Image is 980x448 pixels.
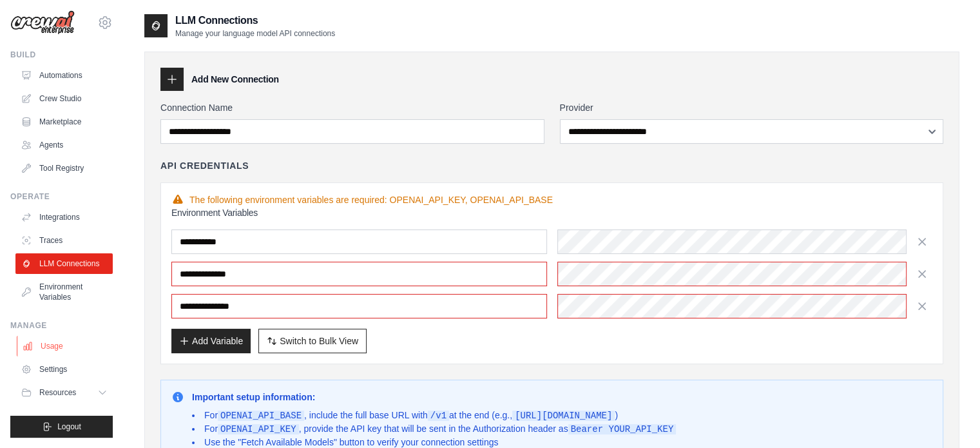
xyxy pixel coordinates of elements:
[15,65,113,86] a: Automations
[10,191,113,202] div: Operate
[192,422,676,436] li: For , provide the API key that will be sent in the Authorization header as
[15,253,113,274] a: LLM Connections
[175,28,335,39] p: Manage your language model API connections
[280,335,358,347] span: Switch to Bulk View
[512,411,615,421] code: [URL][DOMAIN_NAME]
[15,382,113,403] button: Resources
[15,359,113,380] a: Settings
[258,329,367,353] button: Switch to Bulk View
[560,101,944,114] label: Provider
[171,193,932,206] div: The following environment variables are required: OPENAI_API_KEY, OPENAI_API_BASE
[15,230,113,251] a: Traces
[160,101,544,114] label: Connection Name
[160,159,249,172] h4: API Credentials
[218,411,304,421] code: OPENAI_API_BASE
[10,416,113,438] button: Logout
[171,206,932,219] h3: Environment Variables
[15,277,113,307] a: Environment Variables
[15,135,113,155] a: Agents
[10,320,113,331] div: Manage
[15,88,113,109] a: Crew Studio
[57,422,81,432] span: Logout
[568,424,677,434] code: Bearer YOUR_API_KEY
[171,329,251,353] button: Add Variable
[15,207,113,228] a: Integrations
[192,392,315,402] strong: Important setup information:
[218,424,299,434] code: OPENAI_API_KEY
[428,411,449,421] code: /v1
[15,158,113,179] a: Tool Registry
[192,409,676,422] li: For , include the full base URL with at the end (e.g., )
[10,50,113,60] div: Build
[15,112,113,132] a: Marketplace
[17,336,114,356] a: Usage
[10,10,75,35] img: Logo
[191,73,279,86] h3: Add New Connection
[175,13,335,28] h2: LLM Connections
[39,387,76,398] span: Resources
